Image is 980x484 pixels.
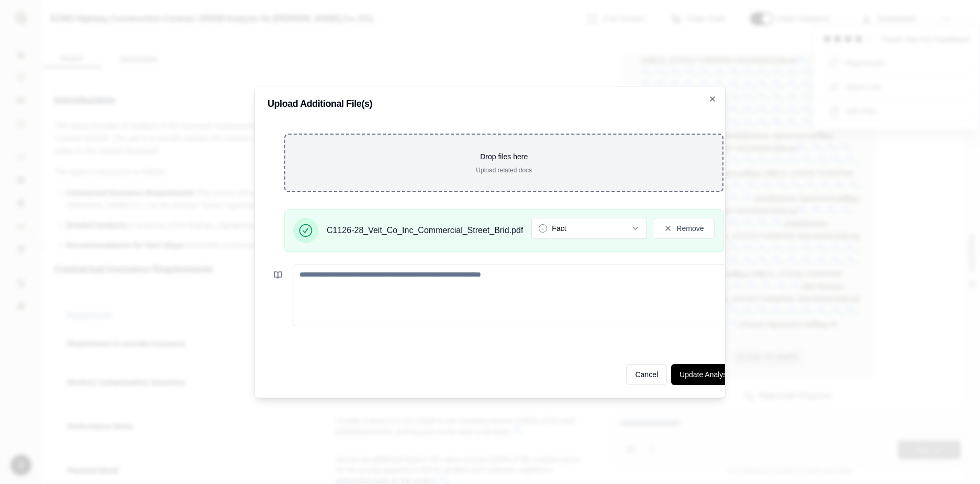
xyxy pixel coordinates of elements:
button: Cancel [626,364,667,385]
p: Drop files here [302,151,706,162]
button: Remove [653,218,715,239]
span: C1126-28_Veit_Co_Inc_Commercial_Street_Brid.pdf [327,224,523,237]
h2: Upload Additional File(s) [268,99,740,108]
p: Upload related docs [302,166,706,174]
button: Update Analysis [671,364,740,385]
